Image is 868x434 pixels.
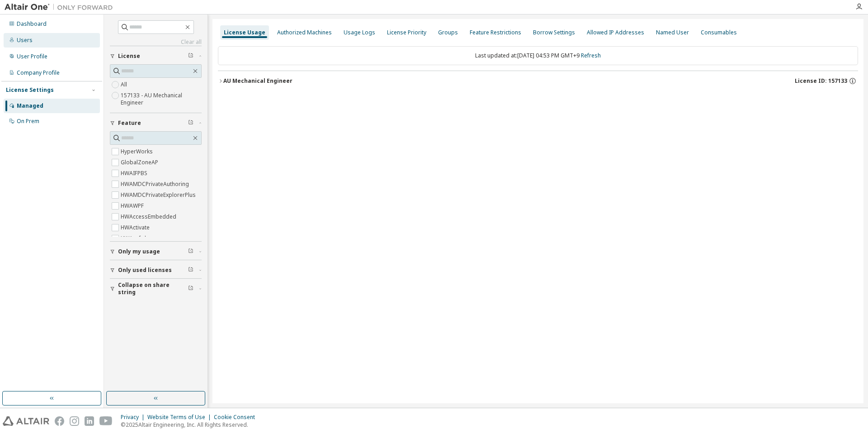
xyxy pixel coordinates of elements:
[118,267,172,274] span: Only used licenses
[121,90,202,108] label: 157133 - AU Mechanical Engineer
[277,29,332,36] div: Authorized Machines
[121,211,178,222] label: HWAccessEmbedded
[387,29,426,36] div: License Priority
[121,146,155,157] label: HyperWorks
[121,179,191,190] label: HWAMDCPrivateAuthoring
[587,29,644,36] div: Allowed IP Addresses
[470,29,521,36] div: Feature Restrictions
[17,53,47,60] div: User Profile
[218,46,858,65] div: Last updated at: [DATE] 04:53 PM GMT+9
[17,20,47,28] div: Dashboard
[533,29,575,36] div: Borrow Settings
[17,118,39,125] div: On Prem
[110,38,202,46] a: Clear all
[6,86,54,94] div: License Settings
[110,46,202,66] button: License
[121,168,149,179] label: HWAIFPBS
[118,119,141,127] span: Feature
[5,3,118,12] img: Altair One
[3,416,49,426] img: altair_logo.svg
[701,29,737,36] div: Consumables
[121,200,146,211] label: HWAWPF
[188,119,193,127] span: Clear filter
[110,242,202,262] button: Only my usage
[121,190,198,200] label: HWAMDCPrivateExplorerPlus
[110,113,202,133] button: Feature
[121,79,129,90] label: All
[55,416,64,426] img: facebook.svg
[85,416,94,426] img: linkedin.svg
[110,260,202,280] button: Only used licenses
[223,77,292,85] div: AU Mechanical Engineer
[121,222,151,233] label: HWActivate
[188,248,193,255] span: Clear filter
[188,267,193,274] span: Clear filter
[795,77,847,85] span: License ID: 157133
[118,52,140,60] span: License
[438,29,458,36] div: Groups
[344,29,375,36] div: Usage Logs
[188,285,193,292] span: Clear filter
[110,279,202,299] button: Collapse on share string
[147,414,214,421] div: Website Terms of Use
[581,52,601,59] a: Refresh
[188,52,193,60] span: Clear filter
[17,102,43,110] div: Managed
[121,421,260,429] p: © 2025 Altair Engineering, Inc. All Rights Reserved.
[118,281,188,296] span: Collapse on share string
[99,416,113,426] img: youtube.svg
[17,37,33,44] div: Users
[70,416,79,426] img: instagram.svg
[224,29,265,36] div: License Usage
[218,71,858,91] button: AU Mechanical EngineerLicense ID: 157133
[656,29,689,36] div: Named User
[118,248,160,255] span: Only my usage
[214,414,260,421] div: Cookie Consent
[121,414,147,421] div: Privacy
[121,157,160,168] label: GlobalZoneAP
[17,69,60,76] div: Company Profile
[121,233,150,244] label: HWAcufwh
